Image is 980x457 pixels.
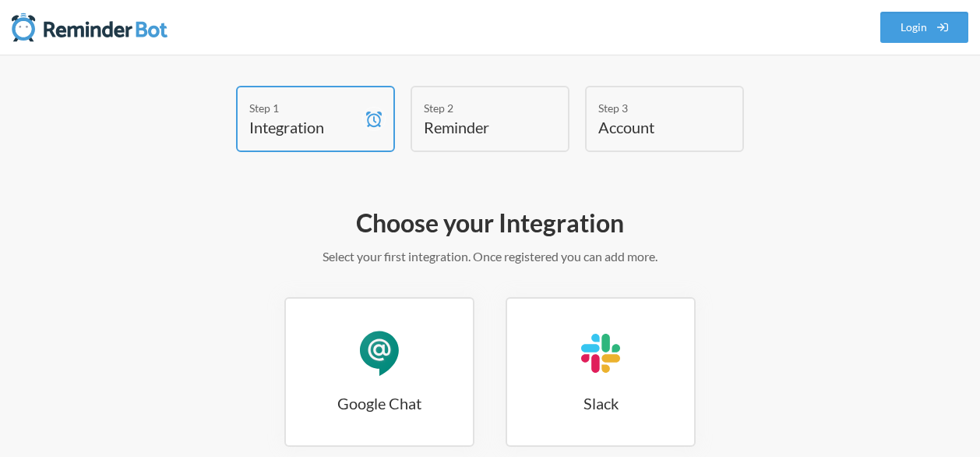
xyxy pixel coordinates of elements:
p: Select your first integration. Once registered you can add more. [47,247,933,266]
h4: Integration [249,116,358,138]
div: Step 2 [424,100,533,116]
a: Login [880,12,969,43]
h3: Google Chat [286,392,473,414]
div: Step 3 [598,100,707,116]
h4: Account [598,116,707,138]
h4: Reminder [424,116,533,138]
img: Reminder Bot [12,12,167,43]
div: Step 1 [249,100,358,116]
h3: Slack [507,392,694,414]
h2: Choose your Integration [47,207,933,239]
